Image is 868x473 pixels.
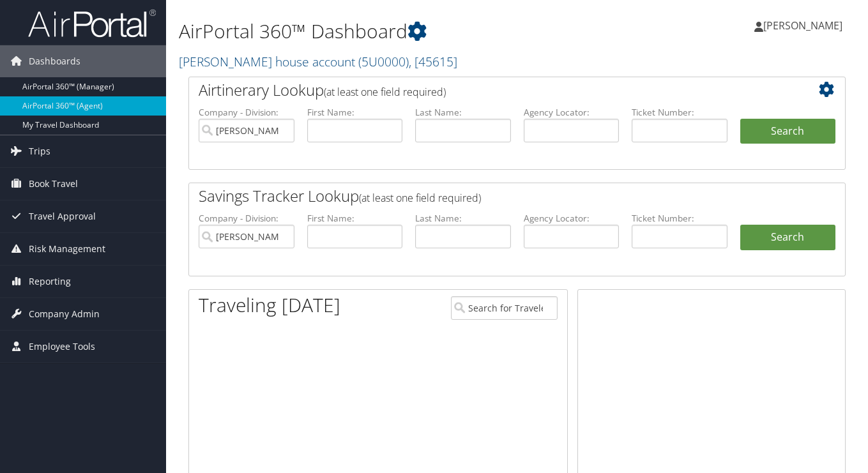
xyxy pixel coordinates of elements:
img: airportal-logo.png [28,8,156,38]
span: Dashboards [29,45,80,77]
label: Last Name: [415,106,511,119]
label: Ticket Number: [632,212,727,225]
button: Search [740,119,836,144]
label: First Name: [307,212,403,225]
label: Company - Division: [199,212,294,225]
label: First Name: [307,106,403,119]
span: (at least one field required) [324,85,446,99]
label: Agency Locator: [524,106,620,119]
span: Travel Approval [29,200,96,232]
label: Company - Division: [199,106,294,119]
h1: AirPortal 360™ Dashboard [179,18,630,45]
h2: Airtinerary Lookup [199,79,780,101]
h1: Traveling [DATE] [199,292,340,319]
span: [PERSON_NAME] [763,19,842,33]
span: Risk Management [29,233,105,265]
span: Book Travel [29,168,78,200]
label: Last Name: [415,212,511,225]
span: Reporting [29,266,71,297]
label: Ticket Number: [632,106,727,119]
input: Search for Traveler [451,296,558,320]
span: ( 5U0000 ) [358,53,409,70]
span: (at least one field required) [359,191,481,205]
a: Search [740,225,836,250]
input: search accounts [199,225,294,248]
a: [PERSON_NAME] [754,6,855,45]
span: Company Admin [29,298,100,330]
span: Trips [29,135,50,167]
a: [PERSON_NAME] house account [179,53,457,70]
span: , [ 45615 ] [409,53,457,70]
label: Agency Locator: [524,212,620,225]
h2: Savings Tracker Lookup [199,185,780,207]
span: Employee Tools [29,331,95,363]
